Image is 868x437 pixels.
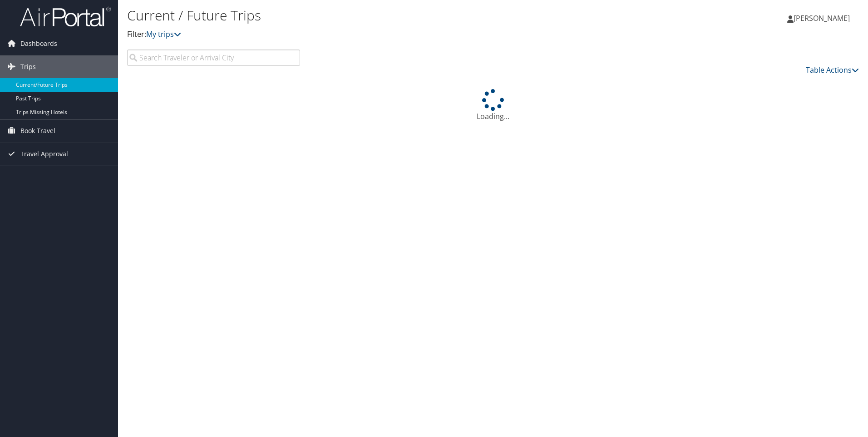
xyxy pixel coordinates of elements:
div: Loading... [127,89,859,122]
span: Dashboards [20,32,57,55]
span: Book Travel [20,119,55,142]
h1: Current / Future Trips [127,6,615,25]
p: Filter: [127,29,615,40]
a: My trips [146,29,181,39]
span: Trips [20,55,36,78]
input: Search Traveler or Arrival City [127,50,300,66]
a: Table Actions [806,65,859,75]
span: [PERSON_NAME] [794,13,850,23]
img: airportal-logo.png [20,6,111,27]
span: Travel Approval [20,143,68,165]
a: [PERSON_NAME] [787,5,859,32]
